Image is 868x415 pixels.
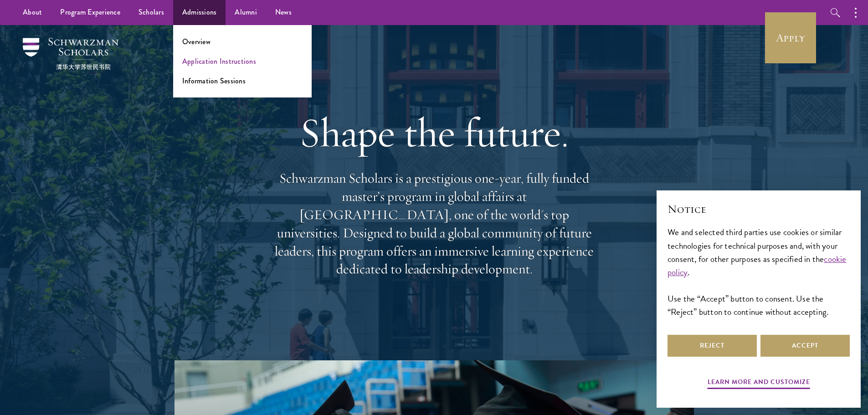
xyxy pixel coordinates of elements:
h2: Notice [668,201,850,217]
a: Overview [182,36,211,47]
button: Accept [760,335,850,357]
button: Learn more and customize [708,376,810,390]
a: Apply [765,12,816,63]
button: Reject [668,335,757,357]
a: cookie policy [668,252,847,279]
div: We and selected third parties use cookies or similar technologies for technical purposes and, wit... [668,225,850,318]
p: Schwarzman Scholars is a prestigious one-year, fully funded master’s program in global affairs at... [270,169,598,278]
a: Information Sessions [182,76,246,86]
a: Application Instructions [182,56,256,67]
h1: Shape the future. [270,107,598,158]
img: Schwarzman Scholars [23,38,118,70]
